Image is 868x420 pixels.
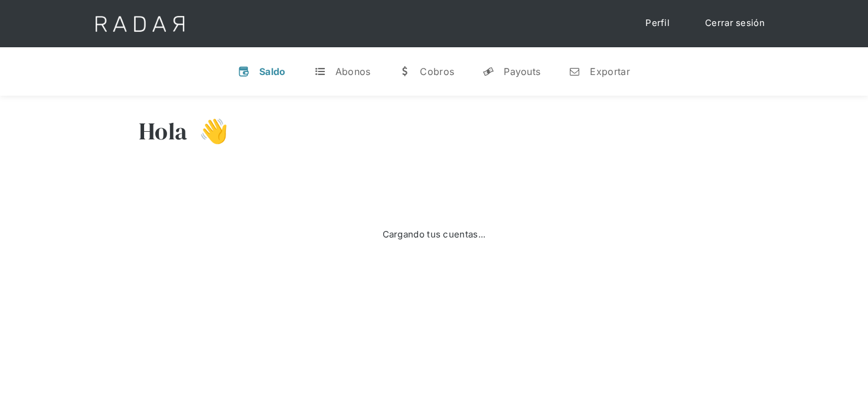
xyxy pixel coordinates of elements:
a: Cerrar sesión [693,12,776,35]
a: Perfil [634,12,681,35]
div: y [482,66,494,77]
div: Cargando tus cuentas... [383,228,486,242]
div: Abonos [335,66,371,77]
div: Payouts [504,66,540,77]
h3: Hola [139,116,187,146]
div: Exportar [590,66,629,77]
div: v [238,66,250,77]
div: Saldo [259,66,286,77]
div: t [314,66,326,77]
div: w [399,66,410,77]
div: n [569,66,580,77]
h3: 👋 [187,116,229,146]
div: Cobros [420,66,454,77]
